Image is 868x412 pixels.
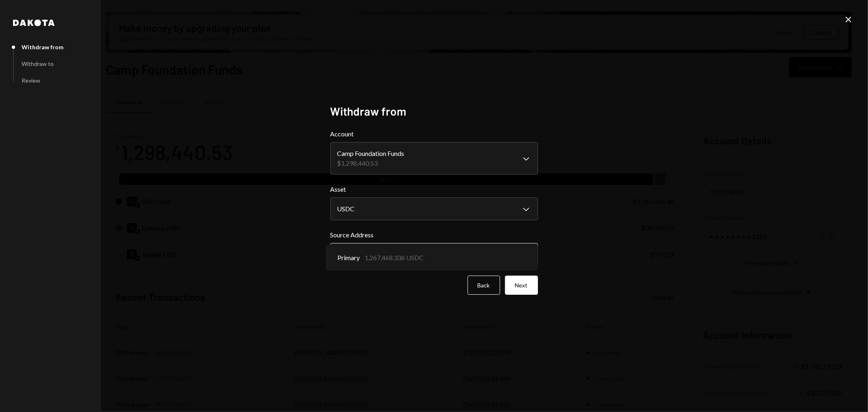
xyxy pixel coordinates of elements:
[337,253,360,263] span: Primary
[330,129,538,139] label: Account
[330,103,538,119] h2: Withdraw from
[22,44,63,50] div: Withdraw from
[330,142,538,175] button: Account
[330,230,538,240] label: Source Address
[330,197,538,220] button: Asset
[22,77,40,84] div: Review
[365,253,424,263] div: 1,267,468.336 USDC
[505,276,538,295] button: Next
[330,243,538,266] button: Source Address
[22,60,54,67] div: Withdraw to
[330,184,538,194] label: Asset
[468,276,500,295] button: Back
